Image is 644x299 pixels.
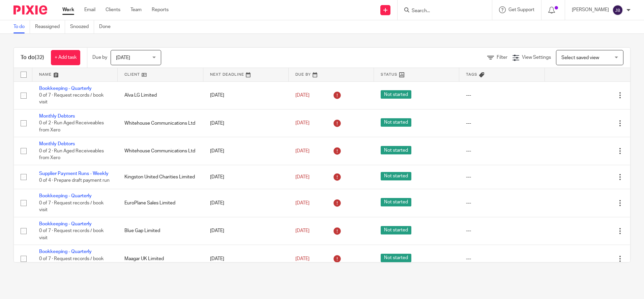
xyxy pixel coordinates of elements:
[203,189,289,217] td: [DATE]
[92,54,107,61] p: Due by
[84,6,95,13] a: Email
[381,172,411,180] span: Not started
[21,54,44,61] h1: To do
[466,92,538,99] div: ---
[118,81,203,109] td: Alva LG Limited
[39,249,92,254] a: Bookkeeping - Quarterly
[381,146,411,154] span: Not started
[39,142,75,146] a: Monthly Debtors
[612,5,623,16] img: svg%3E
[466,227,538,234] div: ---
[39,149,104,160] span: 0 of 2 · Run Aged Receiveables from Xero
[381,254,411,262] span: Not started
[118,189,203,217] td: EuroPlane Sales Limited
[411,8,472,14] input: Search
[152,6,169,13] a: Reports
[203,137,289,165] td: [DATE]
[203,245,289,273] td: [DATE]
[203,217,289,245] td: [DATE]
[99,20,116,33] a: Done
[39,201,104,213] span: 0 of 7 · Request records / book visit
[203,165,289,189] td: [DATE]
[116,55,130,60] span: [DATE]
[572,6,609,13] p: [PERSON_NAME]
[39,86,92,91] a: Bookkeeping - Quarterly
[118,137,203,165] td: Whitehouse Communications Ltd
[62,6,74,13] a: Work
[466,73,477,76] span: Tags
[118,245,203,273] td: Maagar UK Limited
[295,228,310,233] span: [DATE]
[39,194,92,198] a: Bookkeeping - Quarterly
[466,200,538,206] div: ---
[203,81,289,109] td: [DATE]
[13,20,30,33] a: To do
[466,148,538,154] div: ---
[39,93,104,105] span: 0 of 7 · Request records / book visit
[118,165,203,189] td: Kingston United Charities Limited
[39,114,75,119] a: Monthly Debtors
[118,109,203,137] td: Whitehouse Communications Ltd
[295,93,310,98] span: [DATE]
[106,6,120,13] a: Clients
[51,50,80,65] a: + Add task
[381,90,411,99] span: Not started
[39,178,110,183] span: 0 of 4 · Prepare draft payment run
[203,109,289,137] td: [DATE]
[118,217,203,245] td: Blue Gap Limited
[35,55,44,60] span: (32)
[381,226,411,234] span: Not started
[39,222,92,226] a: Bookkeeping - Quarterly
[130,6,142,13] a: Team
[522,55,551,60] span: View Settings
[561,55,599,60] span: Select saved view
[39,121,104,133] span: 0 of 2 · Run Aged Receiveables from Xero
[39,256,104,268] span: 0 of 7 · Request records / book visit
[466,174,538,180] div: ---
[39,228,104,240] span: 0 of 7 · Request records / book visit
[295,201,310,205] span: [DATE]
[381,118,411,127] span: Not started
[381,198,411,206] span: Not started
[39,171,109,176] a: Supplier Payment Runs - Weekly
[35,20,65,33] a: Reassigned
[466,120,538,127] div: ---
[295,149,310,153] span: [DATE]
[295,121,310,126] span: [DATE]
[295,175,310,179] span: [DATE]
[295,256,310,261] span: [DATE]
[508,7,534,12] span: Get Support
[497,55,507,60] span: Filter
[13,5,47,15] img: Pixie
[466,255,538,262] div: ---
[70,20,94,33] a: Snoozed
